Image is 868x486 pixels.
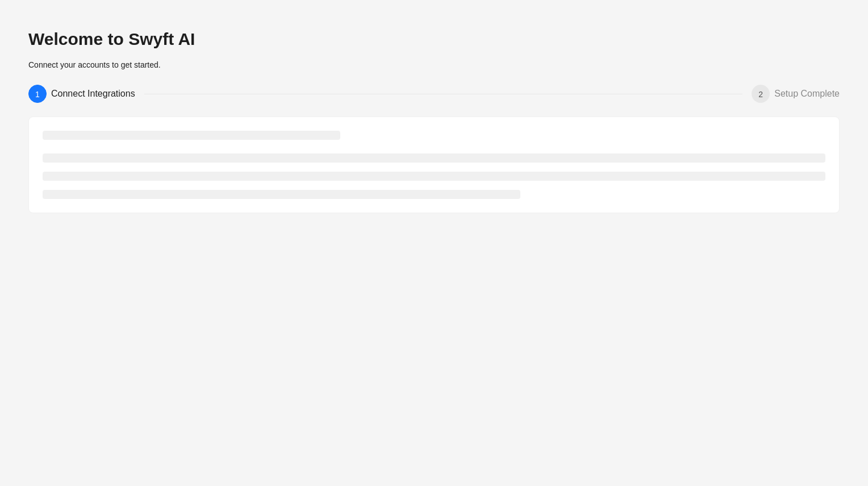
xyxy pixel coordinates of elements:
[28,28,840,50] h2: Welcome to Swyft AI
[774,85,840,103] div: Setup Complete
[35,90,40,99] span: 1
[758,90,763,99] span: 2
[28,60,161,69] span: Connect your accounts to get started.
[51,85,144,103] div: Connect Integrations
